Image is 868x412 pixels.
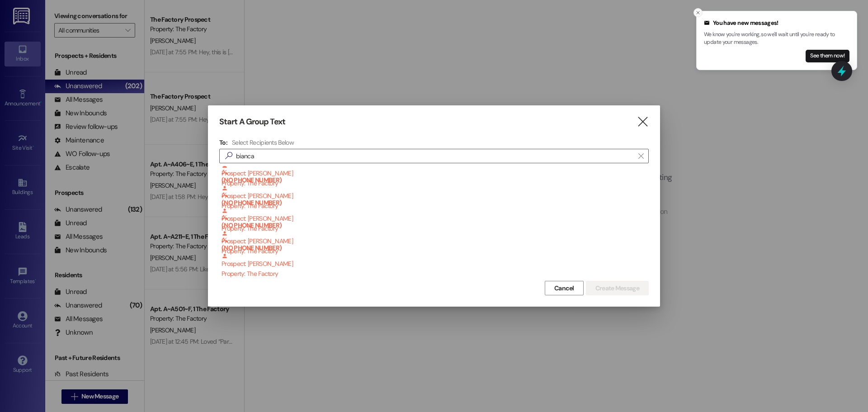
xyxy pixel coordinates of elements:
[219,214,649,237] div: (NO PHONE NUMBER) Prospect: [PERSON_NAME]Property: The Factory
[219,237,649,260] div: (NO PHONE NUMBER) Prospect: [PERSON_NAME]Property: The Factory
[222,237,649,279] div: Prospect: [PERSON_NAME]
[806,50,849,62] button: See them now!
[704,19,849,28] div: You have new messages!
[637,117,649,127] i: 
[638,152,643,160] i: 
[222,169,649,184] b: (NO PHONE NUMBER)
[222,214,649,229] b: (NO PHONE NUMBER)
[222,151,236,161] i: 
[693,8,703,17] button: Close toast
[634,149,648,163] button: Clear text
[554,284,574,293] span: Cancel
[222,214,649,256] div: Prospect: [PERSON_NAME]
[222,237,649,252] b: (NO PHONE NUMBER)
[222,192,649,233] div: Prospect: [PERSON_NAME]
[222,192,649,207] b: (NO PHONE NUMBER)
[586,281,649,295] button: Create Message
[219,192,649,214] div: (NO PHONE NUMBER) Prospect: [PERSON_NAME]Property: The Factory
[545,281,584,295] button: Cancel
[222,269,649,279] div: Property: The Factory
[219,169,649,192] div: (NO PHONE NUMBER) Prospect: [PERSON_NAME]Property: The Factory
[222,169,649,211] div: Prospect: [PERSON_NAME]
[595,284,639,293] span: Create Message
[222,147,649,188] div: Prospect: [PERSON_NAME]
[232,138,294,147] h4: Select Recipients Below
[236,150,634,162] input: Search for any contact or apartment
[219,117,285,127] h3: Start A Group Text
[219,138,227,147] h3: To:
[704,31,849,47] p: We know you're working, so we'll wait until you're ready to update your messages.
